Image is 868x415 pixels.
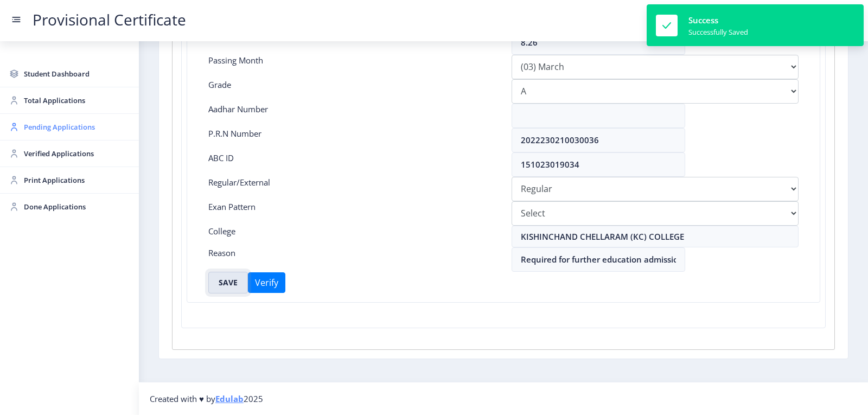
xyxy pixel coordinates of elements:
div: Passing Month [200,55,503,79]
a: Edulab [215,393,244,404]
div: Regular/External [200,177,503,201]
div: Reason [200,247,503,272]
div: Grade [200,79,503,104]
span: Done Applications [24,200,130,213]
span: Print Applications [24,174,130,187]
span: Success [688,15,718,25]
div: Successfully Saved [688,27,748,37]
span: Verified Applications [24,147,130,160]
div: P.R.N Number [200,128,503,152]
div: Aadhar Number [200,104,503,128]
span: Created with ♥ by 2025 [150,393,263,404]
div: Exan Pattern [200,201,503,226]
div: Grade Point [200,30,503,55]
a: Provisional Certificate [22,14,197,25]
button: SAVE [208,272,248,293]
span: Pending Applications [24,120,130,133]
button: Verify [248,272,285,293]
div: College [200,226,503,247]
span: Student Dashboard [24,67,130,80]
span: Total Applications [24,94,130,107]
div: ABC ID [200,152,503,177]
input: Select College Name [512,226,799,247]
